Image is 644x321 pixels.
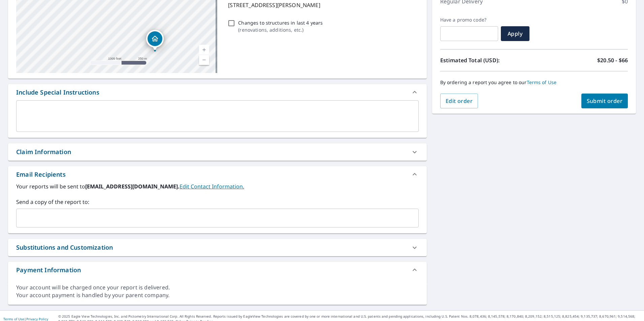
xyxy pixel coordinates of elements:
[16,291,419,299] div: Your account payment is handled by your parent company.
[238,19,323,26] p: Changes to structures in last 4 years
[85,183,180,190] b: [EMAIL_ADDRESS][DOMAIN_NAME].
[16,198,419,206] label: Send a copy of the report to:
[238,26,323,33] p: ( renovations, additions, etc. )
[16,284,419,291] div: Your account will be charged once your report is delivered.
[527,79,557,85] a: Terms of Use
[16,243,113,252] div: Substitutions and Customization
[199,55,209,65] a: Current Level 15, Zoom Out
[506,30,524,37] span: Apply
[199,45,209,55] a: Current Level 15, Zoom In
[597,56,628,64] p: $20.50 - $66
[146,30,164,51] div: Dropped pin, building 1, Residential property, 9600 SW Ventura Ct Portland, OR 97223
[16,88,99,97] div: Include Special Instructions
[8,166,427,182] div: Email Recipients
[16,182,419,190] label: Your reports will be sent to
[8,84,427,100] div: Include Special Instructions
[8,239,427,256] div: Substitutions and Customization
[581,94,628,108] button: Submit order
[228,1,416,9] p: [STREET_ADDRESS][PERSON_NAME]
[3,317,48,321] p: |
[440,56,534,64] p: Estimated Total (USD):
[180,183,244,190] a: EditContactInfo
[16,170,66,179] div: Email Recipients
[16,147,71,156] div: Claim Information
[446,97,473,105] span: Edit order
[8,262,427,278] div: Payment Information
[440,17,498,23] label: Have a promo code?
[501,26,529,41] button: Apply
[587,97,623,105] span: Submit order
[16,265,81,275] div: Payment Information
[8,143,427,160] div: Claim Information
[440,79,628,85] p: By ordering a report you agree to our
[440,94,478,108] button: Edit order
